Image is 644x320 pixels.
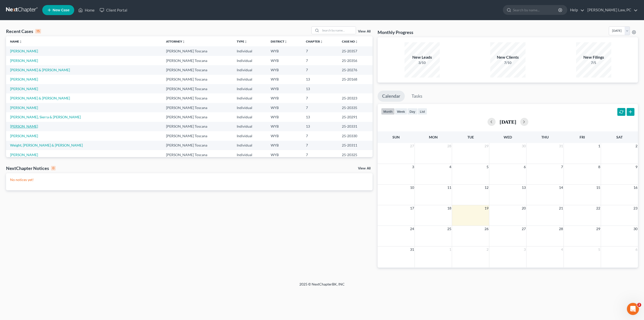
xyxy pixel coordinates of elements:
a: [PERSON_NAME] [10,134,38,138]
a: View All [358,167,371,170]
td: [PERSON_NAME] Toscana [162,93,233,103]
td: 7 [302,103,338,112]
div: 2025 © NextChapterBK, INC [179,282,465,291]
a: [PERSON_NAME] & [PERSON_NAME] [10,96,70,100]
td: Individual [233,103,267,112]
a: [PERSON_NAME] [10,105,38,110]
span: Fri [580,135,585,139]
a: Typeunfold_more [237,40,247,43]
span: 21 [558,205,563,211]
td: 13 [302,122,338,131]
span: 20 [521,205,526,211]
td: Individual [233,84,267,93]
h3: Monthly Progress [378,29,413,35]
td: Individual [233,112,267,122]
td: 25-20276 [338,65,373,75]
div: 15 [35,29,41,33]
div: 7/10 [490,60,526,65]
td: WYB [267,75,302,84]
div: 0 [51,166,56,170]
a: Home [76,6,97,15]
div: New Clients [490,54,526,60]
button: list [418,108,427,115]
span: 6 [635,246,638,253]
td: [PERSON_NAME] Toscana [162,131,233,140]
span: 3 [412,164,415,170]
span: 25 [447,226,452,232]
td: [PERSON_NAME] Toscana [162,56,233,65]
a: View All [358,30,371,33]
a: Attorneyunfold_more [166,40,185,43]
td: 7 [302,93,338,103]
span: 31 [558,143,563,149]
a: Calendar [378,91,405,102]
i: unfold_more [320,40,323,43]
td: 7 [302,46,338,56]
span: 29 [596,226,601,232]
p: No notices yet! [10,177,369,182]
td: 13 [302,84,338,93]
a: [PERSON_NAME], Sierra & [PERSON_NAME] [10,115,81,119]
span: 29 [484,143,489,149]
a: [PERSON_NAME] & [PERSON_NAME] [10,68,70,72]
td: [PERSON_NAME] Toscana [162,75,233,84]
iframe: Intercom live chat [627,303,639,315]
span: New Case [53,8,69,12]
span: 23 [633,205,638,211]
a: Chapterunfold_more [306,40,323,43]
td: 25-20331 [338,122,373,131]
span: Sun [392,135,400,139]
td: Individual [233,75,267,84]
span: 13 [521,185,526,191]
td: WYB [267,84,302,93]
td: 25-20357 [338,46,373,56]
td: 25-20311 [338,141,373,150]
td: [PERSON_NAME] Toscana [162,150,233,159]
span: 8 [598,164,601,170]
span: 27 [410,143,415,149]
td: [PERSON_NAME] Toscana [162,103,233,112]
span: Thu [541,135,549,139]
td: 7 [302,131,338,140]
div: NextChapter Notices [6,165,56,171]
a: [PERSON_NAME] Law, PC [585,6,638,15]
td: 7 [302,150,338,159]
button: month [381,108,395,115]
div: Recent Cases [6,28,41,34]
input: Search by name... [513,5,559,15]
span: 2 [637,303,641,307]
span: 6 [523,164,526,170]
span: 11 [447,185,452,191]
td: 7 [302,65,338,75]
button: week [395,108,407,115]
td: 25-20291 [338,112,373,122]
a: Client Portal [97,6,130,15]
div: 3/10 [405,60,440,65]
span: 30 [521,143,526,149]
span: 16 [633,185,638,191]
td: 25-20325 [338,150,373,159]
td: 25-20168 [338,75,373,84]
td: WYB [267,46,302,56]
span: 26 [484,226,489,232]
div: New Leads [405,54,440,60]
span: 2 [635,143,638,149]
a: [PERSON_NAME] [10,49,38,53]
span: 3 [523,246,526,253]
span: 1 [449,246,452,253]
td: 7 [302,56,338,65]
span: Sat [616,135,623,139]
span: 22 [596,205,601,211]
span: 28 [558,226,563,232]
td: 7 [302,141,338,150]
a: Nameunfold_more [10,40,22,43]
span: 17 [410,205,415,211]
td: [PERSON_NAME] Toscana [162,112,233,122]
td: 25-20335 [338,103,373,112]
td: [PERSON_NAME] Toscana [162,141,233,150]
td: Individual [233,93,267,103]
td: WYB [267,65,302,75]
a: [PERSON_NAME] [10,58,38,63]
td: [PERSON_NAME] Toscana [162,65,233,75]
td: WYB [267,93,302,103]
